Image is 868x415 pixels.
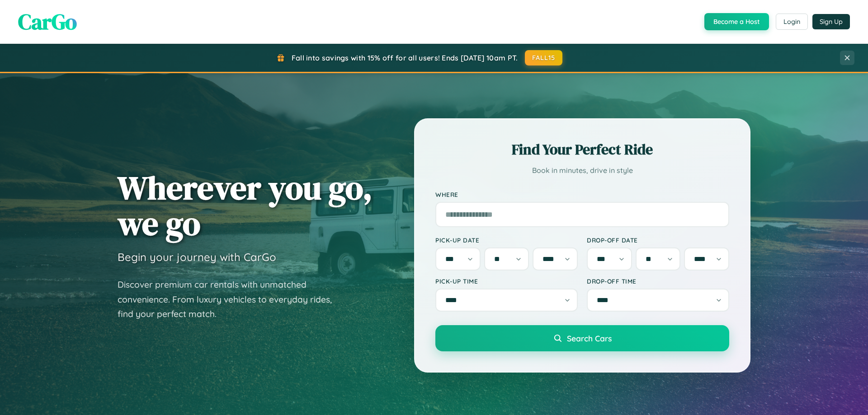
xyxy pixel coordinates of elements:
p: Book in minutes, drive in style [435,164,729,177]
h1: Wherever you go, we go [118,170,373,241]
label: Where [435,191,729,198]
span: Search Cars [567,333,612,343]
h3: Begin your journey with CarGo [118,250,276,264]
label: Drop-off Time [587,277,729,285]
h2: Find Your Perfect Ride [435,140,729,159]
button: Become a Host [704,13,769,30]
button: FALL15 [525,50,563,65]
label: Pick-up Date [435,236,578,244]
button: Sign Up [812,14,850,29]
span: CarGo [18,7,77,37]
label: Pick-up Time [435,277,578,285]
button: Search Cars [435,325,729,351]
button: Login [776,14,808,30]
span: Fall into savings with 15% off for all users! Ends [DATE] 10am PT. [292,53,518,62]
p: Discover premium car rentals with unmatched convenience. From luxury vehicles to everyday rides, ... [118,277,344,322]
label: Drop-off Date [587,236,729,244]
